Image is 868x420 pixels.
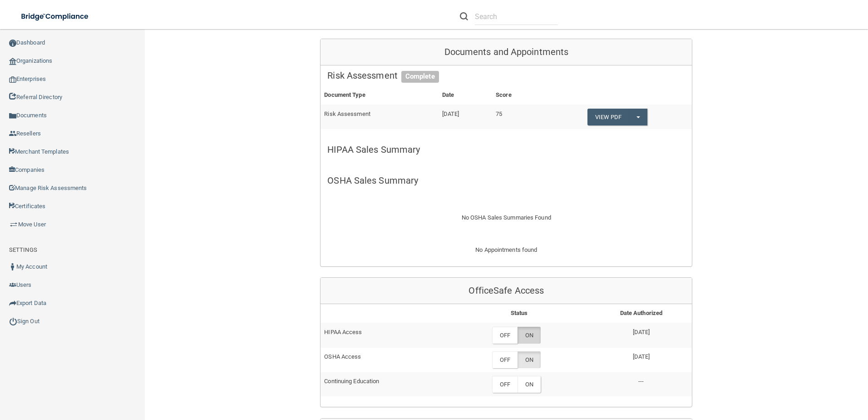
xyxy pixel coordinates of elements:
[587,109,629,125] a: View PDF
[439,105,492,129] td: [DATE]
[9,281,16,289] img: icon-users.e205127d.png
[518,327,541,344] label: ON
[321,372,448,396] td: Continuing Education
[321,323,448,347] td: HIPAA Access
[9,300,16,307] img: icon-export.b9366987.png
[327,70,685,80] h5: Risk Assessment
[14,7,97,26] img: bridge_compliance_login_screen.278c3ca4.svg
[321,245,692,266] div: No Appointments found
[9,245,37,255] label: SETTINGS
[321,39,692,65] div: Documents and Appointments
[9,40,16,47] img: ic_dashboard_dark.d01f4a41.png
[9,317,17,325] img: ic_power_dark.7ecde6b1.png
[9,130,16,137] img: ic_reseller.de258add.png
[594,351,688,362] p: [DATE]
[594,327,688,338] p: [DATE]
[492,86,543,105] th: Score
[321,201,692,234] div: No OSHA Sales Summaries Found
[321,348,448,372] td: OSHA Access
[401,71,439,83] span: Complete
[492,105,543,129] td: 75
[9,220,18,229] img: briefcase.64adab9b.png
[9,76,16,83] img: enterprise.0d942306.png
[9,58,16,65] img: organization-icon.f8decf85.png
[321,86,438,105] th: Document Type
[492,327,518,344] label: OFF
[9,112,16,120] img: icon-documents.8dae5593.png
[492,351,518,368] label: OFF
[475,8,558,25] input: Search
[518,376,541,393] label: ON
[9,263,16,270] img: ic_user_dark.df1a06c3.png
[448,304,590,323] th: Status
[439,86,492,105] th: Date
[327,145,685,155] h5: HIPAA Sales Summary
[518,351,541,368] label: ON
[460,12,468,20] img: ic-search.3b580494.png
[492,376,518,393] label: OFF
[590,304,692,323] th: Date Authorized
[321,278,692,304] div: OfficeSafe Access
[327,175,685,185] h5: OSHA Sales Summary
[321,105,438,129] td: Risk Assessment
[594,376,688,387] p: ---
